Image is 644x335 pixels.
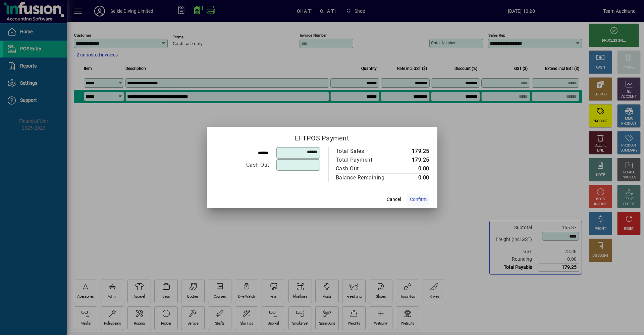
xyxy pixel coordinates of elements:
div: Cash Out [336,165,392,173]
td: 179.25 [399,147,429,156]
span: Cancel [387,196,401,203]
td: 179.25 [399,156,429,164]
div: Balance Remaining [336,174,392,182]
button: Cancel [383,194,405,206]
td: Total Payment [335,156,399,164]
button: Confirm [407,194,429,206]
td: Total Sales [335,147,399,156]
td: 0.00 [399,164,429,173]
span: Confirm [410,196,427,203]
h2: EFTPOS Payment [207,127,437,146]
div: Cash Out [215,161,269,169]
td: 0.00 [399,173,429,182]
